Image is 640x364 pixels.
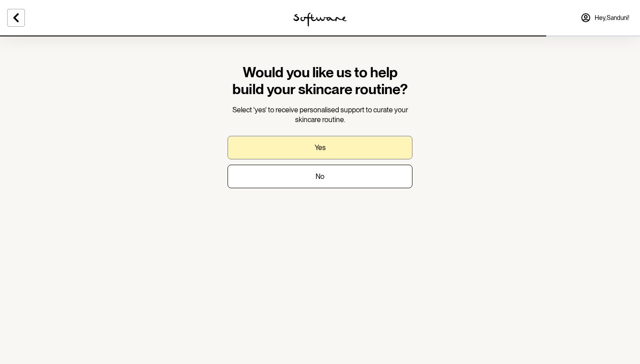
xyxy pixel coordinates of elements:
button: No [228,165,412,188]
a: Hey,Sanduni! [575,7,635,28]
h1: Would you like us to help build your skincare routine? [228,64,412,98]
img: software logo [293,12,347,27]
button: Yes [228,136,412,159]
span: Hey, Sanduni ! [595,14,629,22]
p: Yes [315,143,326,152]
p: No [316,172,324,181]
span: Select 'yes' to receive personalised support to curate your skincare routine. [232,106,408,124]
